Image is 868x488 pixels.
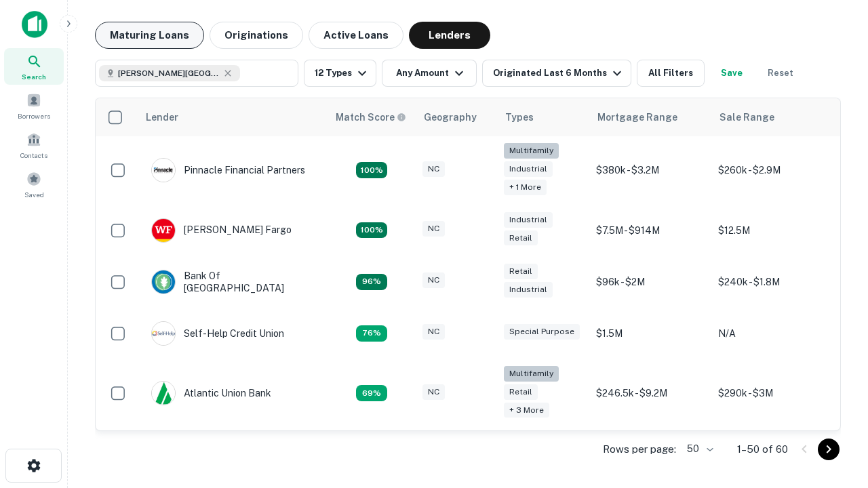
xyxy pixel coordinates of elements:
[504,403,549,418] div: + 3 more
[422,161,445,177] div: NC
[719,109,774,125] div: Sale Range
[146,109,178,125] div: Lender
[416,98,497,136] th: Geography
[504,212,553,228] div: Industrial
[424,109,477,125] div: Geography
[800,336,868,401] iframe: Chat Widget
[504,161,553,177] div: Industrial
[711,205,833,256] td: $12.5M
[95,22,204,49] button: Maturing Loans
[152,270,175,293] img: picture
[309,22,403,49] button: Active Loans
[589,256,711,308] td: $96k - $2M
[152,382,175,405] img: picture
[4,127,64,163] a: Contacts
[637,60,705,87] button: All Filters
[151,218,292,243] div: [PERSON_NAME] Fargo
[711,359,833,428] td: $290k - $3M
[356,385,387,401] div: Matching Properties: 10, hasApolloMatch: undefined
[682,439,715,459] div: 50
[504,324,580,340] div: Special Purpose
[151,381,271,405] div: Atlantic Union Bank
[589,98,711,136] th: Mortgage Range
[710,60,753,87] button: Save your search to get updates of matches that match your search criteria.
[152,219,175,242] img: picture
[737,441,788,457] p: 1–50 of 60
[151,158,305,182] div: Pinnacle Financial Partners
[422,324,445,340] div: NC
[711,308,833,359] td: N/A
[504,366,559,382] div: Multifamily
[328,98,416,136] th: Capitalize uses an advanced AI algorithm to match your search with the best lender. The match sco...
[356,325,387,342] div: Matching Properties: 11, hasApolloMatch: undefined
[152,159,175,182] img: picture
[336,110,406,125] div: Capitalize uses an advanced AI algorithm to match your search with the best lender. The match sco...
[603,441,676,457] p: Rows per page:
[818,439,840,460] button: Go to next page
[151,321,284,346] div: Self-help Credit Union
[304,60,376,87] button: 12 Types
[118,67,220,79] span: [PERSON_NAME][GEOGRAPHIC_DATA], [GEOGRAPHIC_DATA]
[711,256,833,308] td: $240k - $1.8M
[4,48,64,85] a: Search
[336,110,403,125] h6: Match Score
[138,98,328,136] th: Lender
[20,150,47,161] span: Contacts
[589,136,711,205] td: $380k - $3.2M
[422,221,445,237] div: NC
[22,11,47,38] img: capitalize-icon.png
[497,98,589,136] th: Types
[409,22,490,49] button: Lenders
[504,264,538,279] div: Retail
[22,71,46,82] span: Search
[422,384,445,400] div: NC
[493,65,625,81] div: Originated Last 6 Months
[4,87,64,124] a: Borrowers
[382,60,477,87] button: Any Amount
[356,274,387,290] div: Matching Properties: 14, hasApolloMatch: undefined
[151,270,314,294] div: Bank Of [GEOGRAPHIC_DATA]
[505,109,534,125] div: Types
[597,109,677,125] div: Mortgage Range
[18,110,50,121] span: Borrowers
[504,384,538,400] div: Retail
[504,143,559,159] div: Multifamily
[356,222,387,239] div: Matching Properties: 15, hasApolloMatch: undefined
[24,189,44,200] span: Saved
[482,60,631,87] button: Originated Last 6 Months
[504,180,547,195] div: + 1 more
[210,22,303,49] button: Originations
[589,359,711,428] td: $246.5k - $9.2M
[589,308,711,359] td: $1.5M
[356,162,387,178] div: Matching Properties: 26, hasApolloMatch: undefined
[152,322,175,345] img: picture
[759,60,802,87] button: Reset
[711,98,833,136] th: Sale Range
[504,230,538,246] div: Retail
[422,272,445,288] div: NC
[504,282,553,298] div: Industrial
[589,205,711,256] td: $7.5M - $914M
[711,136,833,205] td: $260k - $2.9M
[4,166,64,203] a: Saved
